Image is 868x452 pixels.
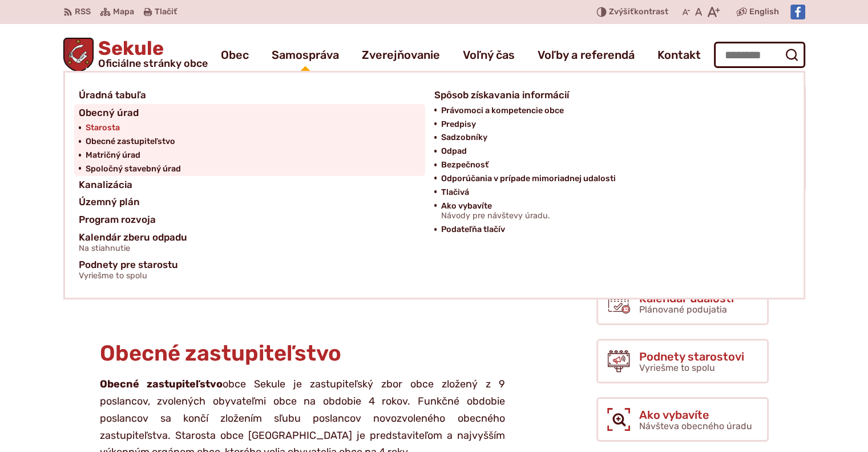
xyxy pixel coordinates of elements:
a: Kalendár zberu odpaduNa stiahnutie [79,229,421,257]
a: Podnety starostovi Vyriešme to spolu [596,339,769,383]
a: Územný plán [79,193,421,211]
a: Kanalizácia [79,176,421,194]
span: Ako vybavíte [639,409,752,421]
span: RSS [75,5,91,19]
span: kontrast [609,7,668,17]
a: Tlačivá [441,186,776,199]
a: Odporúčania v prípade mimoriadnej udalosti [441,172,776,186]
span: Sekule [94,39,208,69]
a: Matričný úrad [86,149,421,162]
span: Podnety pre starostu [79,256,178,284]
span: Sadzobníky [441,131,487,145]
a: Voľný čas [463,39,515,71]
img: Prejsť na Facebook stránku [790,5,805,19]
span: Obecné zastupiteľstvo [86,135,175,149]
a: Spôsob získavania informácií [434,86,776,104]
span: Program rozvoja [79,211,156,229]
a: Obecné zastupiteľstvo [86,135,421,149]
span: Úradná tabuľa [79,86,146,104]
span: Tlačivá [441,186,469,199]
span: Vyriešme to spolu [639,362,715,373]
a: Obecný úrad [79,104,421,122]
a: Zverejňovanie [362,39,440,71]
span: Matričný úrad [86,149,140,162]
span: Kalendár udalostí [639,292,734,305]
a: Podnety pre starostuVyriešme to spolu [79,256,776,284]
a: Spoločný stavebný úrad [86,162,421,176]
a: Predpisy [441,118,776,131]
span: Starosta [86,121,120,135]
a: Kalendár udalostí Plánované podujatia [596,281,769,325]
a: Odpad [441,145,776,158]
span: Na stiahnutie [79,244,187,253]
span: Plánované podujatia [639,304,727,315]
span: Oficiálne stránky obce [98,58,208,69]
a: Program rozvoja [79,211,421,229]
span: Odporúčania v prípade mimoriadnej udalosti [441,172,616,186]
span: Návšteva obecného úradu [639,421,752,431]
span: Mapa [113,5,134,19]
span: Obecný úrad [79,104,139,122]
a: Logo Sekule, prejsť na domovskú stránku. [63,38,208,72]
a: Právomoci a kompetencie obce [441,104,776,118]
span: Kalendár zberu odpadu [79,229,187,257]
a: Obec [221,39,249,71]
a: English [747,5,781,19]
span: Obecné zastupiteľstvo [100,340,341,366]
a: Kontakt [657,39,701,71]
span: Odpad [441,145,467,158]
a: Starosta [86,121,421,135]
a: Úradná tabuľa [79,86,421,104]
a: Sadzobníky [441,131,776,145]
img: Prejsť na domovskú stránku [63,38,94,72]
span: Podateľňa tlačív [441,223,505,237]
span: Zvýšiť [609,7,634,17]
span: Územný plán [79,193,140,211]
span: Vyriešme to spolu [79,271,178,281]
span: Spoločný stavebný úrad [86,162,181,176]
span: English [749,5,779,19]
span: Predpisy [441,118,476,131]
a: Bezpečnosť [441,158,776,172]
span: Návody pre návštevy úradu. [441,211,550,221]
strong: Obecné zastupiteľstvo [100,378,223,390]
span: Ako vybavíte [441,199,550,223]
a: Voľby a referendá [538,39,635,71]
span: Bezpečnosť [441,158,488,172]
span: Tlačiť [155,7,177,17]
a: Ako vybavíte Návšteva obecného úradu [596,397,769,442]
span: Kanalizácia [79,176,132,194]
span: Podnety starostovi [639,350,744,363]
a: Podateľňa tlačív [441,223,776,237]
span: Spôsob získavania informácií [434,86,569,104]
span: Právomoci a kompetencie obce [441,104,564,118]
a: Samospráva [272,39,339,71]
a: Ako vybavíteNávody pre návštevy úradu. [441,199,776,223]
